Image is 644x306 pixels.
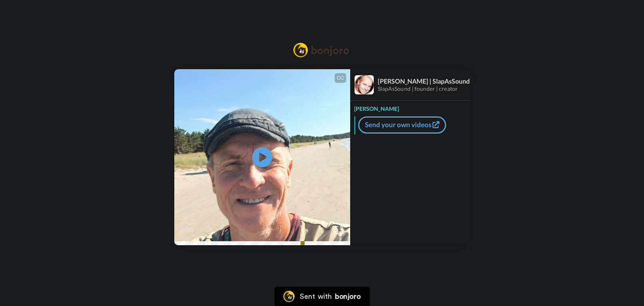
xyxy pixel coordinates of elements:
img: Bonjoro Logo [293,43,349,57]
span: 0:00 [180,225,194,235]
span: / [195,225,198,235]
span: 1:08 [200,225,214,235]
img: Full screen [335,226,343,234]
img: Profile Image [355,75,374,94]
div: [PERSON_NAME] [350,101,470,113]
div: [PERSON_NAME] | SlapAsSound [378,77,470,85]
div: CC [335,74,345,82]
a: Send your own videos [358,116,446,133]
div: SlapAsSound | founder | creator [378,86,470,92]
